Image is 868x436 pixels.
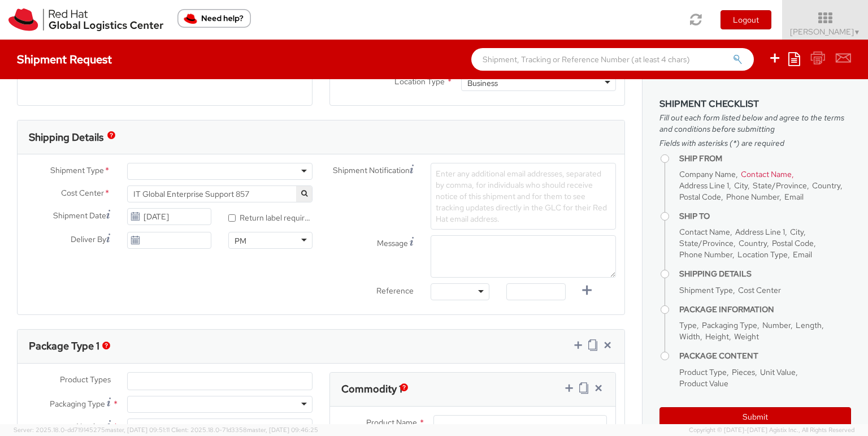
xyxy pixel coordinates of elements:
h3: Shipment Checklist [659,99,851,109]
h4: Shipping Details [679,270,851,278]
span: Location Type [737,249,788,260]
span: Pieces [732,367,755,377]
h3: Package Type 1 [29,340,99,352]
span: Reference [376,286,414,296]
h4: Ship From [679,154,851,163]
span: City [734,180,748,191]
span: Server: 2025.18.0-dd719145275 [14,426,170,434]
span: Shipment Type [679,285,733,295]
span: Contact Name [741,169,792,179]
span: Number [762,320,791,330]
span: Postal Code [679,192,721,202]
h4: Shipment Request [17,53,112,66]
button: Submit [659,407,851,426]
label: Return label required [228,210,313,223]
span: Address Line 1 [735,227,785,237]
span: Width [679,331,700,342]
span: master, [DATE] 09:51:11 [105,426,170,434]
span: Location Type [394,76,445,87]
span: master, [DATE] 09:46:25 [247,426,318,434]
span: Weight [734,331,759,342]
div: Business [467,77,498,89]
img: rh-logistics-00dfa346123c4ec078e1.svg [8,8,163,31]
span: State/Province [753,180,807,191]
span: [PERSON_NAME] [790,27,861,37]
span: City [790,227,804,237]
span: Phone Number [679,249,732,260]
h3: Commodity 1 [341,383,402,395]
span: Shipment Date [53,210,106,222]
span: State/Province [679,238,734,248]
span: Client: 2025.18.0-71d3358 [171,426,318,434]
span: Height [705,331,729,342]
span: Type [679,320,697,330]
span: Copyright © [DATE]-[DATE] Agistix Inc., All Rights Reserved [689,426,854,435]
span: IT Global Enterprise Support 857 [133,189,306,199]
span: Country [739,238,767,248]
span: Address Line 1 [679,180,729,191]
span: Postal Code [772,238,814,248]
span: Shipment Notification [333,165,410,176]
span: Product Value [679,378,728,388]
span: Number [76,421,105,431]
span: Product Types [60,374,111,385]
span: Message [377,238,408,248]
span: Phone Number [726,192,779,202]
span: Length [796,320,822,330]
span: Cost Center [738,285,781,295]
span: Email [793,249,812,260]
h4: Package Information [679,305,851,314]
span: Packaging Type [702,320,757,330]
span: Product Type [679,367,727,377]
span: Shipment Type [50,165,104,178]
span: Fields with asterisks (*) are required [659,137,851,149]
span: IT Global Enterprise Support 857 [127,185,313,202]
button: Need help? [177,9,251,28]
div: PM [235,235,246,247]
h4: Ship To [679,212,851,221]
input: Shipment, Tracking or Reference Number (at least 4 chars) [471,48,754,71]
span: Deliver By [71,234,106,245]
span: Country [812,180,840,191]
h3: Shipping Details [29,132,103,143]
span: Enter any additional email addresses, separated by comma, for individuals who should receive noti... [436,169,607,224]
span: Fill out each form listed below and agree to the terms and conditions before submitting [659,112,851,135]
span: Contact Name [679,227,730,237]
span: Unit Value [760,367,796,377]
span: Company Name [679,169,736,179]
span: Packaging Type [50,399,105,409]
input: Return label required [228,214,236,222]
span: ▼ [854,28,861,37]
span: Cost Center [61,187,104,200]
button: Logout [721,10,771,29]
h4: Package Content [679,352,851,360]
span: Product Name [366,417,417,428]
span: Email [784,192,804,202]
